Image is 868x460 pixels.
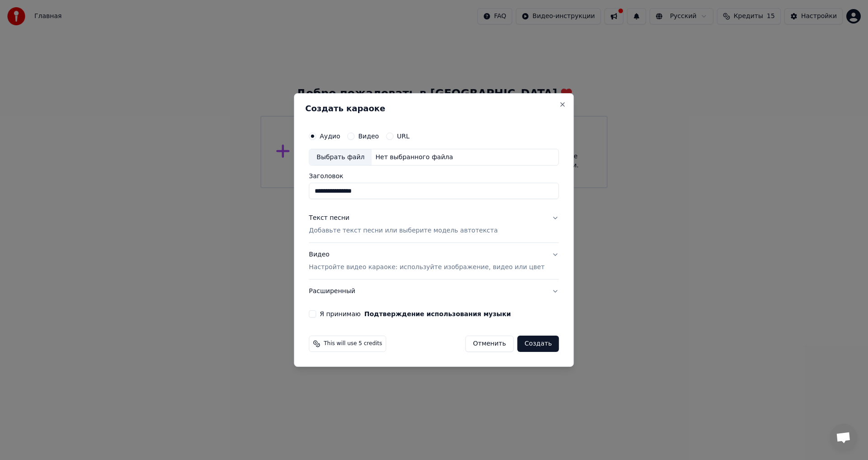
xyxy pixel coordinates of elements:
label: Я принимаю [320,311,511,317]
button: Текст песниДобавьте текст песни или выберите модель автотекста [309,207,559,243]
label: URL [397,133,410,139]
label: Аудио [320,133,340,139]
div: Нет выбранного файла [372,153,457,162]
button: Отменить [465,336,514,352]
label: Видео [358,133,379,139]
div: Видео [309,251,544,272]
button: Я принимаю [364,311,511,317]
p: Добавьте текст песни или выберите модель автотекста [309,227,498,236]
div: Выбрать файл [309,149,372,166]
label: Заголовок [309,173,559,180]
span: This will use 5 credits [324,340,382,347]
h2: Создать караоке [305,104,562,113]
button: Расширенный [309,280,559,303]
p: Настройте видео караоке: используйте изображение, видео или цвет [309,263,544,272]
button: ВидеоНастройте видео караоке: используйте изображение, видео или цвет [309,243,559,280]
div: Текст песни [309,214,349,223]
button: Создать [517,336,559,352]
